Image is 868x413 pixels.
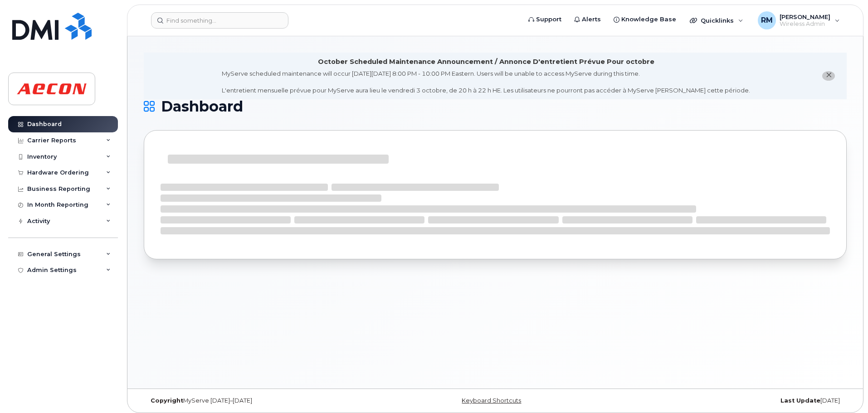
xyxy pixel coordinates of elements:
div: [DATE] [612,397,847,404]
div: October Scheduled Maintenance Announcement / Annonce D'entretient Prévue Pour octobre [318,57,654,67]
a: Keyboard Shortcuts [462,397,521,404]
strong: Copyright [151,397,183,404]
strong: Last Update [780,397,820,404]
button: close notification [822,71,835,81]
div: MyServe scheduled maintenance will occur [DATE][DATE] 8:00 PM - 10:00 PM Eastern. Users will be u... [222,69,750,95]
div: MyServe [DATE]–[DATE] [144,397,378,404]
span: Dashboard [161,100,243,113]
